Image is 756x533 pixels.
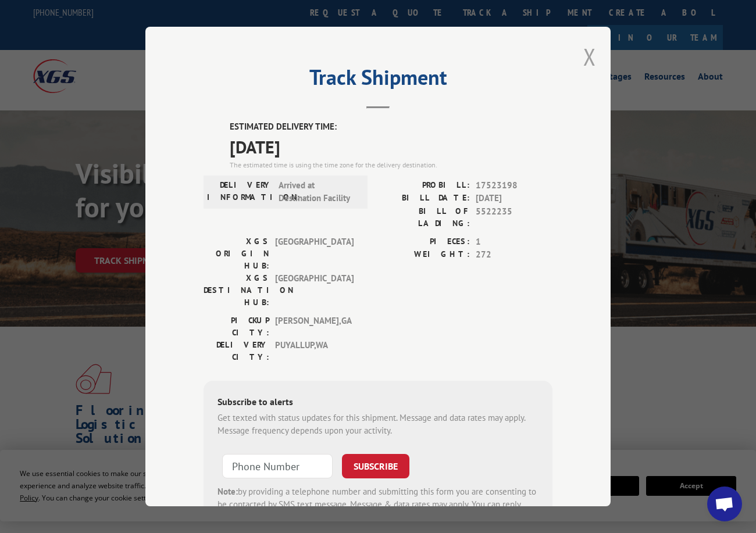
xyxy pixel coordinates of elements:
div: Get texted with status updates for this shipment. Message and data rates may apply. Message frequ... [217,411,539,437]
label: DELIVERY INFORMATION: [207,178,273,205]
span: 1 [476,235,552,248]
label: WEIGHT: [378,248,470,262]
label: XGS DESTINATION HUB: [204,271,269,308]
input: Phone Number [222,453,333,478]
button: Close modal [583,41,596,72]
span: Arrived at Destination Facility [279,178,357,205]
div: The estimated time is using the time zone for the delivery destination. [230,159,552,170]
label: ESTIMATED DELIVERY TIME: [230,120,552,134]
span: 17523198 [476,178,552,192]
span: [DATE] [230,133,552,159]
span: [GEOGRAPHIC_DATA] [275,235,354,271]
div: Subscribe to alerts [217,394,539,411]
label: XGS ORIGIN HUB: [204,235,269,271]
div: Open chat [707,487,742,521]
strong: Note: [217,485,238,496]
span: [GEOGRAPHIC_DATA] [275,271,354,308]
button: SUBSCRIBE [342,453,409,478]
label: PIECES: [378,235,470,248]
span: 5522235 [476,205,552,229]
span: PUYALLUP , WA [275,338,354,363]
label: BILL OF LADING: [378,205,470,229]
span: [DATE] [476,192,552,205]
label: DELIVERY CITY: [204,338,269,363]
label: PICKUP CITY: [204,314,269,338]
div: by providing a telephone number and submitting this form you are consenting to be contacted by SM... [217,485,539,524]
span: 272 [476,248,552,262]
label: PROBILL: [378,178,470,192]
h2: Track Shipment [204,69,552,91]
span: [PERSON_NAME] , GA [275,314,354,338]
label: BILL DATE: [378,192,470,205]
